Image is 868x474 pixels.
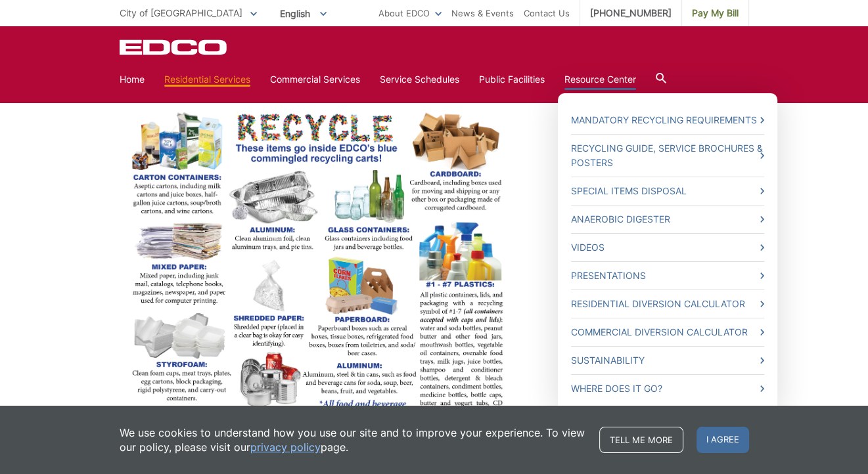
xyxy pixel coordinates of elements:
span: I agree [697,427,749,453]
a: Public Facilities [479,72,545,87]
a: Residential Diversion Calculator [571,297,764,311]
a: Commercial Diversion Calculator [571,325,764,339]
a: Sustainability [571,353,764,368]
a: Anaerobic Digester [571,212,764,226]
a: Where Does it Go? [571,381,764,396]
a: Presentations [571,269,764,283]
a: Service Schedules [380,72,459,87]
a: About EDCO [378,6,442,20]
a: Mandatory Recycling Requirements [571,113,764,127]
a: Residential Services [164,72,250,87]
a: Contact Us [524,6,570,20]
a: privacy policy [250,440,321,454]
a: Recycling Guide, Service Brochures & Posters [571,141,764,170]
a: Tell me more [599,427,683,453]
span: Pay My Bill [692,6,739,20]
img: image [120,108,514,456]
p: We use cookies to understand how you use our site and to improve your experience. To view our pol... [120,425,586,454]
a: Commercial Services [270,72,360,87]
span: City of [GEOGRAPHIC_DATA] [120,7,242,18]
a: News & Events [451,6,514,20]
a: Special Items Disposal [571,184,764,198]
a: Home [120,72,145,87]
a: EDCD logo. Return to the homepage. [120,39,229,55]
a: Resource Center [564,72,636,87]
span: English [270,3,336,24]
a: Videos [571,240,764,255]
